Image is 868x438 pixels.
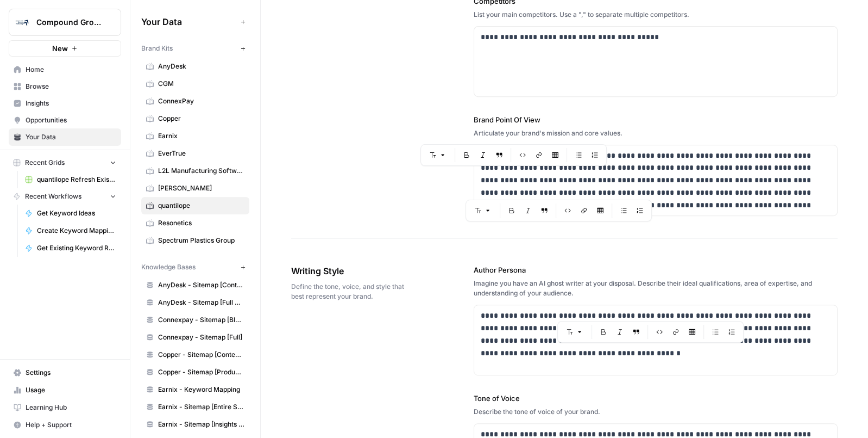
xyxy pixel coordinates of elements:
[158,166,244,176] span: L2L Manufacturing Software
[141,262,196,272] span: Knowledge Bases
[158,114,244,124] span: Copper
[141,58,249,75] a: AnyDesk
[36,17,102,28] span: Compound Growth
[158,201,244,211] span: quantilope
[141,329,249,346] a: Connexpay - Sitemap [Full]
[291,264,413,277] span: Writing Style
[141,110,249,127] a: Copper
[9,78,121,95] a: Browse
[158,350,244,360] span: Copper - Sitemap [Content: Blogs, Guides, etc.]
[25,158,65,168] span: Recent Grids
[158,236,244,245] span: Spectrum Plastics Group
[141,276,249,294] a: AnyDesk - Sitemap [Content Resources]
[141,214,249,232] a: Resonetics
[141,127,249,145] a: Earnix
[20,205,121,222] a: Get Keyword Ideas
[158,218,244,228] span: Resonetics
[158,131,244,141] span: Earnix
[158,298,244,307] span: AnyDesk - Sitemap [Full Site]
[158,402,244,412] span: Earnix - Sitemap [Entire Site]
[37,243,116,253] span: Get Existing Keyword Recommendations
[141,92,249,110] a: ConnexPay
[158,61,244,71] span: AnyDesk
[474,114,838,125] label: Brand Point Of View
[26,368,116,378] span: Settings
[158,183,244,193] span: [PERSON_NAME]
[141,416,249,433] a: Earnix - Sitemap [Insights Center & Blogs]
[26,98,116,108] span: Insights
[158,280,244,290] span: AnyDesk - Sitemap [Content Resources]
[141,311,249,329] a: Connexpay - Sitemap [Blogs & Whitepapers]
[141,75,249,92] a: CGM
[474,128,838,138] div: Articulate your brand's mission and core values.
[26,420,116,430] span: Help + Support
[26,65,116,75] span: Home
[26,385,116,395] span: Usage
[158,332,244,342] span: Connexpay - Sitemap [Full]
[26,403,116,412] span: Learning Hub
[141,44,173,53] span: Brand Kits
[37,208,116,218] span: Get Keyword Ideas
[158,367,244,377] span: Copper - Sitemap [Product Features]
[20,239,121,257] a: Get Existing Keyword Recommendations
[141,180,249,197] a: [PERSON_NAME]
[26,82,116,91] span: Browse
[158,79,244,89] span: CGM
[9,416,121,434] button: Help + Support
[20,171,121,188] a: quantilope Refresh Existing Content
[474,279,838,298] div: Imagine you have an AI ghost writer at your disposal. Describe their ideal qualifications, area o...
[474,10,838,20] div: List your main competitors. Use a "," to separate multiple competitors.
[9,188,121,205] button: Recent Workflows
[9,40,121,57] button: New
[37,175,116,184] span: quantilope Refresh Existing Content
[141,294,249,311] a: AnyDesk - Sitemap [Full Site]
[26,132,116,142] span: Your Data
[158,385,244,394] span: Earnix - Keyword Mapping
[25,192,81,201] span: Recent Workflows
[141,145,249,162] a: EverTrue
[291,282,413,301] span: Define the tone, voice, and style that best represent your brand.
[474,393,838,404] label: Tone of Voice
[37,226,116,236] span: Create Keyword Mapping Logic for Page Group
[9,61,121,78] a: Home
[474,407,838,417] div: Describe the tone of voice of your brand.
[9,9,121,36] button: Workspace: Compound Growth
[141,363,249,381] a: Copper - Sitemap [Product Features]
[9,128,121,146] a: Your Data
[158,96,244,106] span: ConnexPay
[474,264,838,275] label: Author Persona
[9,112,121,129] a: Opportunities
[26,115,116,125] span: Opportunities
[20,222,121,239] a: Create Keyword Mapping Logic for Page Group
[141,197,249,214] a: quantilope
[141,232,249,249] a: Spectrum Plastics Group
[9,155,121,171] button: Recent Grids
[52,43,68,54] span: New
[9,399,121,416] a: Learning Hub
[9,364,121,381] a: Settings
[158,420,244,429] span: Earnix - Sitemap [Insights Center & Blogs]
[141,398,249,416] a: Earnix - Sitemap [Entire Site]
[158,149,244,158] span: EverTrue
[141,15,236,28] span: Your Data
[141,162,249,180] a: L2L Manufacturing Software
[158,315,244,325] span: Connexpay - Sitemap [Blogs & Whitepapers]
[141,346,249,363] a: Copper - Sitemap [Content: Blogs, Guides, etc.]
[9,95,121,112] a: Insights
[12,13,32,32] img: Compound Growth Logo
[141,381,249,398] a: Earnix - Keyword Mapping
[9,381,121,399] a: Usage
